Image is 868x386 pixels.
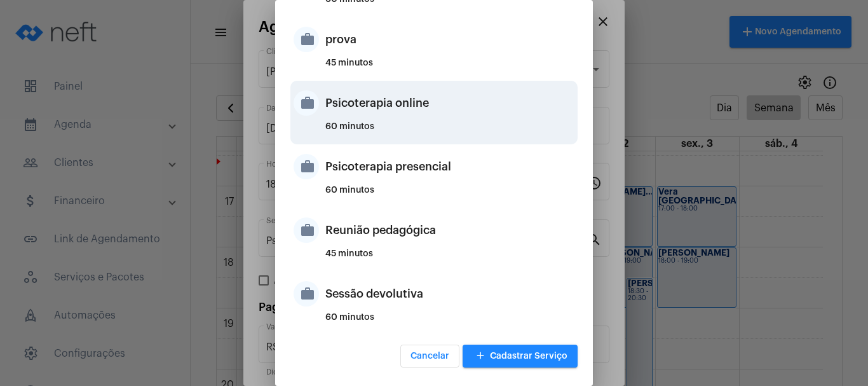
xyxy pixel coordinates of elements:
[473,348,488,365] mat-icon: add
[325,20,574,59] div: prova
[294,90,319,116] mat-icon: work
[473,352,567,361] span: Cadastrar Serviço
[463,345,578,368] button: Cadastrar Serviço
[325,122,574,141] div: 60 minutos
[294,154,319,179] mat-icon: work
[410,352,449,361] span: Cancelar
[294,217,319,243] mat-icon: work
[325,275,574,313] div: Sessão devolutiva
[325,186,574,205] div: 60 minutos
[325,313,574,332] div: 60 minutos
[294,27,319,52] mat-icon: work
[325,249,574,268] div: 45 minutos
[294,281,319,307] mat-icon: work
[325,148,574,186] div: Psicoterapia presencial
[400,345,459,368] button: Cancelar
[325,84,574,122] div: Psicoterapia online
[325,59,574,78] div: 45 minutos
[325,211,574,249] div: Reunião pedagógica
